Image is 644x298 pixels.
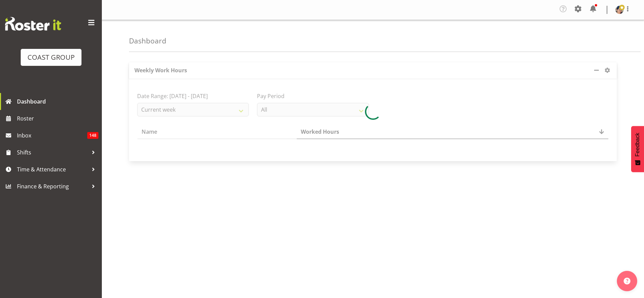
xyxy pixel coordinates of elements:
img: Rosterit website logo [5,17,61,31]
span: Inbox [17,130,87,141]
button: Feedback - Show survey [631,126,644,172]
span: Dashboard [17,96,98,107]
img: nicola-ransome074dfacac28780df25dcaf637c6ea5be.png [615,6,624,14]
span: Roster [17,113,98,124]
span: Finance & Reporting [17,181,88,191]
span: Feedback [634,133,641,156]
span: Shifts [17,147,88,157]
h4: Dashboard [129,37,166,45]
img: help-xxl-2.png [624,278,630,284]
span: Time & Attendance [17,164,88,174]
span: 148 [87,132,98,139]
div: COAST GROUP [27,52,75,62]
